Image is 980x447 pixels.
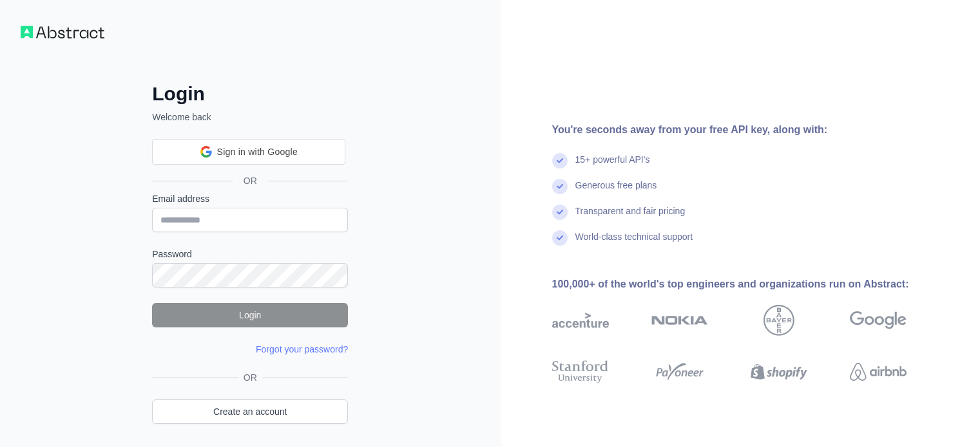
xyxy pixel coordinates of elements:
[552,305,609,336] img: accenture
[552,179,568,194] img: check mark
[764,305,794,336] img: bayer
[751,358,807,386] img: shopify
[238,371,262,384] span: OR
[21,26,104,39] img: Workflow
[575,205,686,230] div: Transparent and fair pricing
[651,358,708,386] img: payoneer
[256,344,348,354] a: Forgot your password?
[552,358,609,386] img: stanford university
[552,153,568,169] img: check mark
[152,303,348,327] button: Login
[152,248,348,260] label: Password
[552,230,568,246] img: check mark
[152,111,348,123] p: Welcome back
[552,122,948,138] div: You're seconds away from your free API key, along with:
[552,205,568,220] img: check mark
[152,139,345,165] div: Sign in with Google
[233,174,267,187] span: OR
[152,399,348,424] a: Create an account
[575,179,657,205] div: Generous free plans
[651,305,708,336] img: nokia
[575,230,693,256] div: World-class technical support
[575,153,650,179] div: 15+ powerful API's
[850,358,907,386] img: airbnb
[152,192,348,205] label: Email address
[217,145,298,159] span: Sign in with Google
[152,82,348,105] h2: Login
[850,305,907,336] img: google
[552,277,948,292] div: 100,000+ of the world's top engineers and organizations run on Abstract:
